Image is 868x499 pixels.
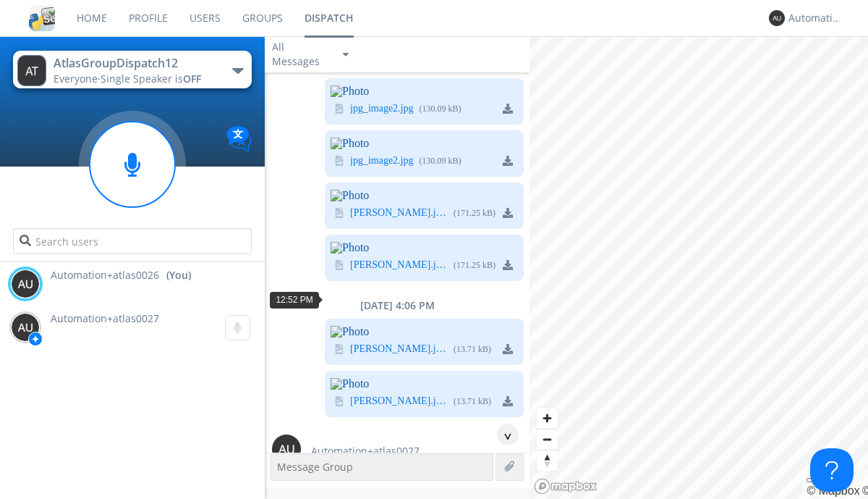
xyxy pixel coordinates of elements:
[334,208,344,218] img: image icon
[454,395,491,408] div: ( 13.71 kB )
[503,396,513,406] img: download media button
[11,313,40,342] img: 373638.png
[769,10,785,26] img: 373638.png
[350,208,448,219] a: [PERSON_NAME].jpeg
[272,435,301,464] img: 373638.png
[331,85,524,97] img: Photo
[334,344,344,354] img: image icon
[331,378,524,390] img: Photo
[166,268,191,282] div: (You)
[54,55,216,72] div: AtlasGroupDispatch12
[13,228,251,254] input: Search users
[503,104,513,114] img: download media button
[497,424,519,445] div: ^
[343,53,349,56] img: caret-down-sm.svg
[454,207,495,219] div: ( 171.25 kB )
[503,260,513,270] img: download media button
[272,40,330,69] div: All Messages
[183,72,201,85] span: OFF
[350,260,448,272] a: [PERSON_NAME].jpeg
[334,396,344,406] img: image icon
[537,408,558,429] button: Zoom in
[788,11,843,25] div: Automation+atlas0026
[17,55,46,86] img: 373638.png
[537,429,558,450] button: Zoom out
[350,396,448,408] a: [PERSON_NAME].jpeg
[265,298,529,313] div: [DATE] 4:06 PM
[537,450,558,471] button: Reset bearing to north
[331,138,524,149] img: Photo
[537,429,558,450] span: Zoom out
[503,344,513,354] img: download media button
[454,259,495,272] div: ( 171.25 kB )
[350,156,414,167] a: jpg_image2.jpg
[350,104,414,115] a: jpg_image2.jpg
[276,295,312,305] span: 12:52 PM
[454,343,491,356] div: ( 13.71 kB )
[503,156,513,166] img: download media button
[334,104,344,114] img: image icon
[311,444,420,458] span: Automation+atlas0027
[29,5,55,31] img: cddb5a64eb264b2086981ab96f4c1ba7
[807,485,859,497] a: Mapbox
[11,269,40,298] img: 373638.png
[807,478,818,482] button: Toggle attribution
[503,208,513,218] img: download media button
[334,156,344,166] img: image icon
[350,344,448,356] a: [PERSON_NAME].jpeg
[51,311,159,325] span: Automation+atlas0027
[334,260,344,270] img: image icon
[810,448,854,492] iframe: Toggle Customer Support
[51,268,159,282] span: Automation+atlas0026
[101,72,201,85] span: Single Speaker is
[534,478,597,495] a: Mapbox logo
[537,450,558,471] span: Reset bearing to north
[420,155,461,167] div: ( 130.09 kB )
[13,51,251,88] button: AtlasGroupDispatch12Everyone·Single Speaker isOFF
[420,103,461,115] div: ( 130.09 kB )
[331,326,524,337] img: Photo
[54,72,216,86] div: Everyone ·
[331,242,524,253] img: Photo
[331,190,524,201] img: Photo
[226,126,252,151] img: Translation enabled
